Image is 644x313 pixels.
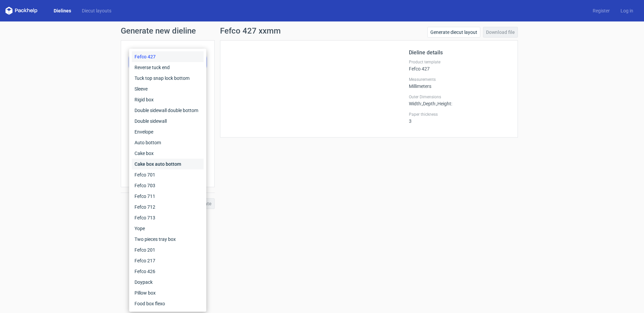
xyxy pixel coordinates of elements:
div: Fefco 427 [409,59,509,71]
label: Product template [409,59,509,65]
div: Millimeters [409,77,509,89]
div: Fefco 711 [132,191,204,202]
div: Fefco 713 [132,212,204,223]
div: Tuck top snap lock bottom [132,73,204,84]
div: Sleeve [132,84,204,94]
label: Measurements [409,77,509,82]
label: Outer Dimensions [409,94,509,100]
a: Generate diecut layout [427,27,480,38]
span: , Height : [436,101,452,106]
h1: Fefco 427 xxmm [220,27,281,35]
div: Fefco 703 [132,180,204,191]
div: Fefco 701 [132,169,204,180]
div: Fefco 201 [132,245,204,255]
div: Fefco 427 [132,51,204,62]
a: Diecut layouts [76,7,117,14]
span: Width : [409,101,422,106]
div: Cake box auto bottom [132,159,204,169]
div: Envelope [132,126,204,137]
a: Log in [615,7,639,14]
div: Fefco 217 [132,255,204,266]
div: Reverse tuck end [132,62,204,73]
div: Fefco 426 [132,266,204,277]
div: Food box flexo [132,298,204,309]
div: Cake box [132,148,204,159]
div: Auto bottom [132,137,204,148]
div: Double sidewall [132,116,204,126]
a: Dielines [48,7,76,14]
h1: Generate new dieline [121,27,523,35]
a: Register [587,7,615,14]
div: Double sidewall double bottom [132,105,204,116]
label: Paper thickness [409,112,509,117]
div: 3 [409,112,509,124]
div: Rigid box [132,94,204,105]
div: Fefco 712 [132,202,204,212]
div: Yope [132,223,204,234]
div: Doypack [132,277,204,288]
span: , Depth : [422,101,436,106]
h2: Dieline details [409,49,509,57]
div: Pillow box [132,288,204,298]
div: Two pieces tray box [132,234,204,245]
